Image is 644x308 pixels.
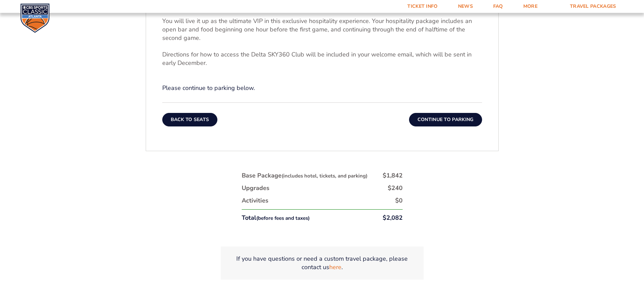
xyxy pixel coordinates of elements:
[282,172,367,179] small: (includes hotel, tickets, and parking)
[383,214,403,222] div: $2,082
[162,50,482,67] p: Directions for how to access the Delta SKY360 Club will be included in your welcome email, which ...
[383,171,403,180] div: $1,842
[162,84,482,92] p: Please continue to parking below.
[242,171,367,180] div: Base Package
[242,214,310,222] div: Total
[388,184,403,192] div: $240
[229,255,415,271] p: If you have questions or need a custom travel package, please contact us .
[329,263,341,271] a: here
[395,196,403,205] div: $0
[242,184,269,192] div: Upgrades
[20,3,50,33] img: CBS Sports Classic
[256,215,310,221] small: (before fees and taxes)
[409,113,482,126] button: Continue To Parking
[162,17,482,43] p: You will live it up as the ultimate VIP in this exclusive hospitality experience. Your hospitalit...
[162,113,218,126] button: Back To Seats
[242,196,268,205] div: Activities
